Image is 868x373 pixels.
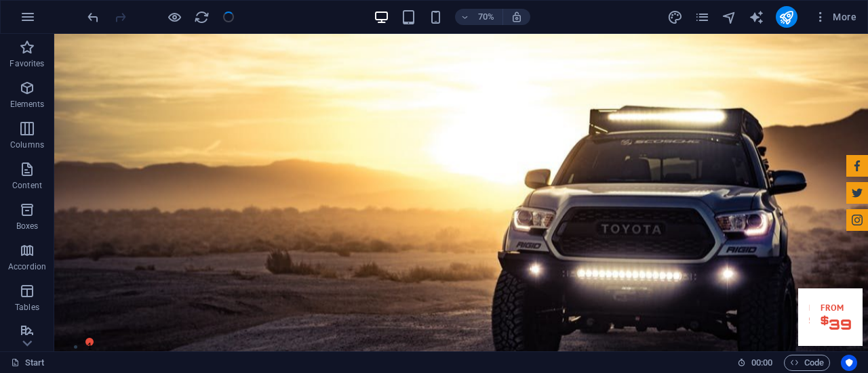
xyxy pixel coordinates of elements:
p: Favorites [9,58,44,69]
button: 1 [31,304,39,312]
span: Code [790,355,824,371]
a: Click to cancel selection. Double-click to open Pages [11,355,45,371]
button: Code [784,355,830,371]
button: text_generator [749,9,765,25]
i: Undo: changed colors (Design -> Colors) (Ctrl+Z) [85,9,101,25]
h6: Session time [737,355,773,371]
span: More [814,10,856,24]
button: navigator [722,9,738,25]
button: publish [776,6,797,28]
i: Design (Ctrl+Alt+Y) [667,9,683,25]
p: Content [12,180,42,191]
p: Boxes [16,221,39,232]
i: On resize automatically adjust zoom level to fit chosen device. [511,11,523,23]
span: 00 00 [751,355,772,371]
p: Columns [10,139,44,150]
button: undo [85,9,101,25]
span: : [761,357,763,368]
p: Elements [10,99,45,110]
h6: 70% [475,9,497,25]
button: design [667,9,684,25]
button: reload [193,9,210,25]
i: Pages (Ctrl+Alt+S) [694,9,710,25]
button: More [808,6,862,28]
i: Publish [778,9,794,25]
button: 70% [455,9,503,25]
button: pages [694,9,711,25]
p: Tables [15,302,39,313]
p: Accordion [8,261,46,272]
button: Usercentrics [841,355,857,371]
